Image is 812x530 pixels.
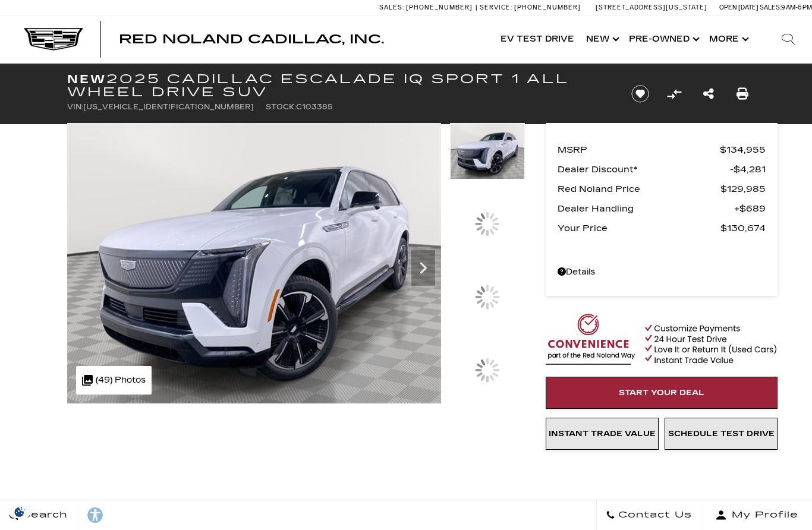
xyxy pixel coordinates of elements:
span: Service: [480,4,512,11]
span: Dealer Handling [558,200,734,217]
span: C103385 [296,103,333,111]
button: More [703,15,753,63]
span: [US_VEHICLE_IDENTIFICATION_NUMBER] [83,103,254,111]
img: Opt-Out Icon [6,506,33,518]
span: Open [DATE] [719,4,759,11]
span: MSRP [558,141,720,158]
span: Sales: [379,4,404,11]
a: Dealer Discount* $4,281 [558,161,766,178]
a: Sales: [PHONE_NUMBER] [379,4,476,11]
span: 9 AM-6 PM [781,4,812,11]
span: $130,674 [720,220,766,236]
span: Red Noland Price [558,181,720,197]
div: Next [411,250,435,286]
img: New 2025 Summit White Cadillac Sport 1 image 1 [67,123,441,403]
a: Instant Trade Value [546,418,659,450]
button: Open user profile menu [701,500,812,530]
a: Print this New 2025 Cadillac ESCALADE IQ Sport 1 All Wheel Drive SUV [737,86,748,102]
span: [PHONE_NUMBER] [514,4,581,11]
a: New [580,15,623,63]
span: Search [18,507,68,523]
span: $689 [734,200,766,217]
a: Details [558,264,766,280]
img: Cadillac Dark Logo with Cadillac White Text [24,28,83,51]
a: Red Noland Cadillac, Inc. [119,33,384,45]
a: Contact Us [596,500,701,530]
a: Dealer Handling $689 [558,200,766,217]
button: Save vehicle [627,84,653,103]
span: Schedule Test Drive [668,429,775,438]
a: Share this New 2025 Cadillac ESCALADE IQ Sport 1 All Wheel Drive SUV [703,86,714,102]
strong: New [67,72,106,86]
button: Compare Vehicle [665,85,683,103]
a: MSRP $134,955 [558,141,766,158]
a: Pre-Owned [623,15,703,63]
h1: 2025 Cadillac ESCALADE IQ Sport 1 All Wheel Drive SUV [67,72,611,99]
iframe: Watch videos, learn about new EV models, and find the right one for you! [67,403,525,493]
span: My Profile [727,507,798,523]
a: Schedule Test Drive [665,418,778,450]
a: Red Noland Price $129,985 [558,181,766,197]
span: Your Price [558,220,720,236]
a: Service: [PHONE_NUMBER] [476,4,584,11]
a: Start Your Deal [546,377,778,409]
a: [STREET_ADDRESS][US_STATE] [596,4,707,11]
span: Stock: [266,103,296,111]
img: New 2025 Summit White Cadillac Sport 1 image 1 [450,123,525,179]
span: $4,281 [730,161,766,178]
a: EV Test Drive [495,15,580,63]
span: Contact Us [615,507,692,523]
div: (49) Photos [76,366,152,395]
span: VIN: [67,103,83,111]
span: $129,985 [720,181,766,197]
span: $134,955 [720,141,766,158]
span: Start Your Deal [619,388,704,398]
section: Click to Open Cookie Consent Modal [6,506,33,518]
span: Instant Trade Value [549,429,656,438]
span: Sales: [760,4,781,11]
a: Your Price $130,674 [558,220,766,236]
span: [PHONE_NUMBER] [406,4,473,11]
span: Dealer Discount* [558,161,730,178]
span: Red Noland Cadillac, Inc. [119,32,384,46]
